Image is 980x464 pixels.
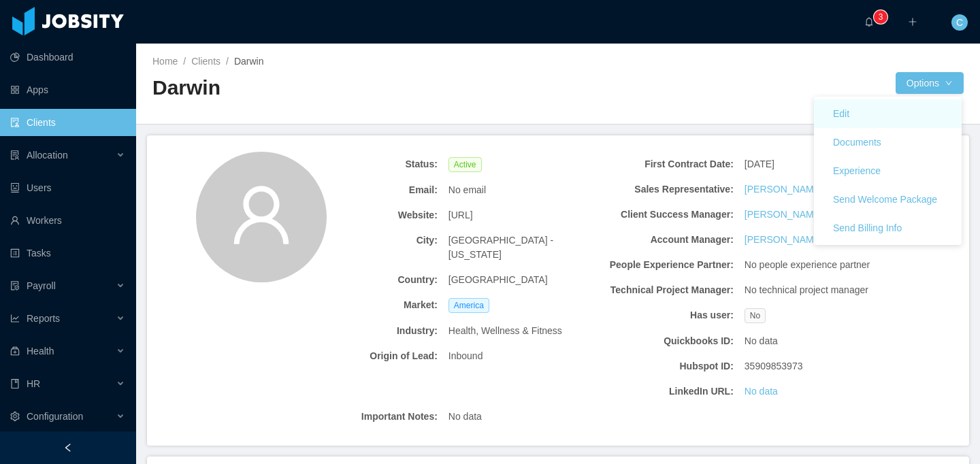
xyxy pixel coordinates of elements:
b: City: [300,233,438,248]
b: Industry: [300,324,438,338]
span: No data [745,334,778,348]
span: Reports [27,313,60,324]
sup: 3 [874,10,887,24]
button: Send Billing Info [822,217,913,239]
span: [GEOGRAPHIC_DATA] [448,273,548,287]
a: [PERSON_NAME] [745,233,823,247]
span: Health [27,346,54,357]
a: Home [152,56,178,67]
h2: Darwin [152,74,558,102]
button: Optionsicon: down [896,72,964,94]
a: [PERSON_NAME] [745,182,823,197]
span: / [183,56,186,67]
b: Client Success Manager: [596,208,734,222]
i: icon: user [229,182,294,248]
span: No email [448,183,486,197]
a: Experience [814,156,962,185]
span: [URL] [448,208,473,222]
a: Documents [814,128,962,156]
b: Status: [300,157,438,171]
a: icon: appstoreApps [10,76,125,103]
div: [DATE] [739,152,887,177]
span: Configuration [27,411,83,422]
p: 3 [879,10,883,24]
a: icon: pie-chartDashboard [10,44,125,71]
span: C [956,14,963,31]
i: icon: line-chart [10,314,20,323]
b: First Contract Date: [596,157,734,171]
b: Account Manager: [596,233,734,247]
a: icon: auditClients [10,109,125,136]
span: [GEOGRAPHIC_DATA] - [US_STATE] [448,233,586,262]
b: Country: [300,273,438,287]
div: No technical project manager [739,278,887,303]
span: HR [27,378,40,389]
span: Inbound [448,349,483,363]
b: Quickbooks ID: [596,334,734,348]
b: People Experience Partner: [596,258,734,272]
b: Technical Project Manager: [596,283,734,297]
i: icon: setting [10,412,20,421]
span: Payroll [27,280,56,291]
b: Has user: [596,308,734,322]
span: / [226,56,229,67]
i: icon: book [10,379,20,388]
span: Darwin [234,56,264,67]
b: Website: [300,208,438,222]
a: No data [745,384,778,399]
i: icon: file-protect [10,281,20,291]
span: America [448,298,489,313]
button: Edit [822,103,860,125]
i: icon: bell [864,17,874,27]
a: icon: robotUsers [10,174,125,201]
b: Market: [300,298,438,312]
b: Important Notes: [300,410,438,424]
span: Allocation [27,150,68,161]
div: No people experience partner [739,252,887,278]
b: LinkedIn URL: [596,384,734,399]
b: Origin of Lead: [300,349,438,363]
i: icon: medicine-box [10,346,20,356]
b: Hubspot ID: [596,359,734,374]
a: icon: userWorkers [10,207,125,234]
span: No data [448,410,482,424]
a: Clients [191,56,220,67]
span: Health, Wellness & Fitness [448,324,562,338]
button: Experience [822,160,892,182]
span: 35909853973 [745,359,803,374]
span: No [745,308,766,323]
a: Edit [814,99,962,128]
b: Email: [300,183,438,197]
span: Active [448,157,482,172]
button: Documents [822,131,892,153]
button: Send Welcome Package [822,188,948,210]
a: icon: profileTasks [10,239,125,267]
a: [PERSON_NAME] [745,208,823,222]
b: Sales Representative: [596,182,734,197]
i: icon: plus [908,17,917,27]
i: icon: solution [10,150,20,160]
